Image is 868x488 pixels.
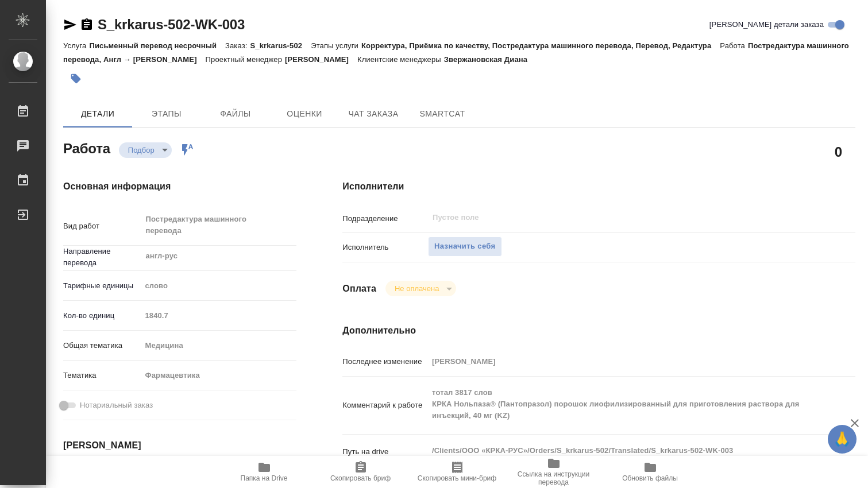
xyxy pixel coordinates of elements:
[250,41,311,50] p: S_krkarus-502
[285,55,357,64] p: [PERSON_NAME]
[720,41,748,50] p: Работа
[63,340,141,351] p: Общая тематика
[241,474,288,482] span: Папка на Drive
[330,474,391,482] span: Скопировать бриф
[63,310,141,322] p: Кол-во единиц
[418,474,496,482] span: Скопировать мини-бриф
[139,107,194,121] span: Этапы
[357,55,444,64] p: Клиентские менеджеры
[415,107,470,121] span: SmartCat
[63,66,88,91] button: Добавить тэг
[832,427,852,451] span: 🙏
[342,400,428,411] p: Комментарий к работе
[141,276,296,296] div: слово
[63,246,141,269] p: Направление перевода
[342,324,855,338] h4: Дополнительно
[428,237,501,257] button: Назначить себя
[342,282,376,296] h4: Оплата
[361,41,720,50] p: Корректура, Приёмка по качеству, Постредактура машинного перевода, Перевод, Редактура
[385,281,456,296] div: Подбор
[119,142,172,158] div: Подбор
[512,470,595,486] span: Ссылка на инструкции перевода
[63,280,141,292] p: Тарифные единицы
[141,307,296,324] input: Пустое поле
[313,456,409,488] button: Скопировать бриф
[98,17,245,32] a: S_krkarus-502-WK-003
[141,366,296,385] div: Фармацевтика
[428,353,812,370] input: Пустое поле
[63,220,141,232] p: Вид работ
[63,180,296,193] h4: Основная информация
[63,137,110,158] h2: Работа
[63,370,141,381] p: Тематика
[80,400,153,411] span: Нотариальный заказ
[434,240,495,253] span: Назначить себя
[342,242,428,253] p: Исполнитель
[342,446,428,458] p: Путь на drive
[506,456,602,488] button: Ссылка на инструкции перевода
[428,383,812,425] textarea: тотал 3817 слов КРКА Нольпаза® (Пантопразол) порошок лиофилизированный для приготовления раствора...
[63,41,89,50] p: Услуга
[206,55,285,64] p: Проектный менеджер
[311,41,361,50] p: Этапы услуги
[346,107,401,121] span: Чат заказа
[80,18,94,32] button: Скопировать ссылку
[89,41,225,50] p: Письменный перевод несрочный
[342,180,855,193] h4: Исполнители
[70,107,125,121] span: Детали
[602,456,699,488] button: Обновить файлы
[431,211,785,224] input: Пустое поле
[342,356,428,367] p: Последнее изменение
[216,456,313,488] button: Папка на Drive
[709,19,824,30] span: [PERSON_NAME] детали заказа
[622,474,678,482] span: Обновить файлы
[63,18,77,32] button: Скопировать ссылку для ЯМессенджера
[225,41,250,50] p: Заказ:
[141,336,296,355] div: Медицина
[342,213,428,224] p: Подразделение
[391,284,442,293] button: Не оплачена
[208,107,263,121] span: Файлы
[125,145,158,155] button: Подбор
[428,441,812,460] textarea: /Clients/ООО «КРКА-РУС»/Orders/S_krkarus-502/Translated/S_krkarus-502-WK-003
[828,425,857,454] button: 🙏
[63,439,296,452] h4: [PERSON_NAME]
[409,456,506,488] button: Скопировать мини-бриф
[835,142,842,161] h2: 0
[277,107,332,121] span: Оценки
[444,55,536,64] p: Звержановская Диана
